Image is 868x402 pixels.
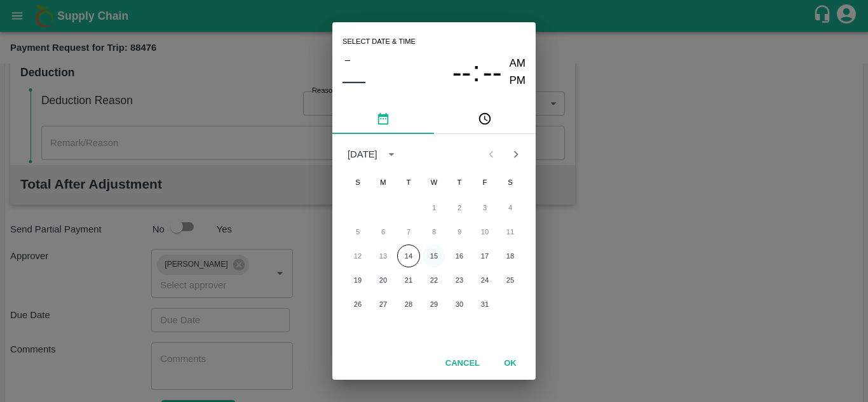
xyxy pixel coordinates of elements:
span: Select date & time [342,32,416,51]
span: Tuesday [397,170,420,195]
button: 21 [397,269,420,291]
span: -- [483,56,502,89]
button: 30 [448,293,471,316]
button: pick time [434,104,536,134]
button: Cancel [440,352,485,375]
button: 24 [473,269,496,291]
button: 25 [499,269,522,291]
button: 22 [423,269,445,291]
span: -- [452,56,471,89]
button: 17 [473,245,496,267]
button: 19 [346,269,369,291]
button: 27 [372,293,395,316]
button: 20 [372,269,395,291]
span: Thursday [448,170,471,195]
button: 16 [448,245,471,267]
span: Friday [473,170,496,195]
button: Next month [504,142,528,166]
button: 31 [473,293,496,316]
button: 26 [346,293,369,316]
button: -- [452,55,471,89]
span: : [472,55,480,89]
button: pick date [332,104,434,134]
button: 23 [448,269,471,291]
button: – [342,51,353,68]
button: 28 [397,293,420,316]
span: Sunday [346,170,369,195]
button: OK [490,352,531,375]
button: 18 [499,245,522,267]
span: Wednesday [423,170,445,195]
button: AM [510,55,526,72]
button: –– [342,68,365,93]
button: -- [483,55,502,89]
button: 14 [397,245,420,267]
button: PM [510,72,526,90]
button: calendar view is open, switch to year view [381,144,402,164]
div: [DATE] [348,147,377,161]
button: 29 [423,293,445,316]
span: Saturday [499,170,522,195]
button: 15 [423,245,445,267]
span: – [345,51,350,68]
span: Monday [372,170,395,195]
